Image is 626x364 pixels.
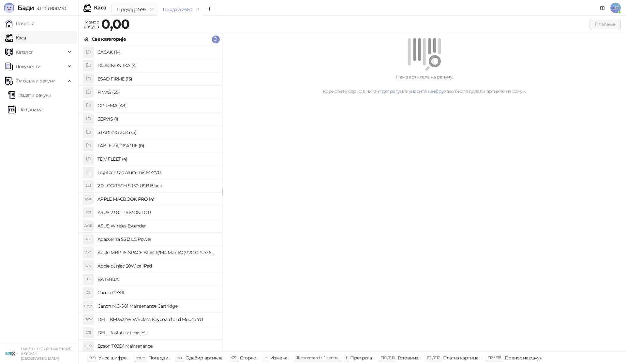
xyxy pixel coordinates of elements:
[83,301,94,311] div: CMM
[97,87,217,97] h4: FIMAS (25)
[380,88,400,94] a: претрагу
[97,100,217,111] h4: OPREMA (48)
[94,5,106,10] div: Каса
[505,354,542,362] div: Пренос на рачун
[97,234,217,244] h4: Adapter za SSD LC Power
[589,19,621,29] button: Плаћање
[97,274,217,284] h4: BATERIJA
[117,6,146,13] div: Продаја 2595
[83,167,94,178] div: LT
[97,154,217,164] h4: TDV FLEET (4)
[265,355,267,360] span: +
[83,328,94,338] div: DTI
[101,16,129,32] strong: 0,00
[177,355,182,360] span: ↑/↓
[97,314,217,325] h4: DELL KM3322W Wireless Keyboard and Mouse YU
[97,287,217,298] h4: Canon G7X II
[97,60,217,71] h4: DIJAGNOSTIKA (4)
[97,301,217,311] h4: Canon MC-G01 Maintenance Cartridge
[83,221,94,231] div: AWE
[231,355,236,360] span: ⌫
[83,181,94,191] div: 2LS
[350,354,372,362] div: Претрага
[98,354,127,362] div: Унос шифре
[296,355,339,360] span: ⌘ command / ⌃ control
[97,140,217,151] h4: TABLE ZA PISANJE (0)
[16,46,33,59] span: Каталог
[83,247,94,258] div: AM1
[83,314,94,325] div: DKW
[97,221,217,231] h4: ASUS Wireles Extender
[79,46,222,351] div: grid
[610,3,621,13] span: UĆ
[97,74,217,84] h4: ESAD FIRME (13)
[398,354,418,362] div: Готовина
[18,4,34,12] span: Бади
[97,207,217,218] h4: ASUS 23.8" IPS MONITOR
[193,7,202,12] button: remove
[83,234,94,244] div: ASL
[5,347,18,360] img: 64x64-companyLogo-cb9a1907-c9b0-4601-bb5e-5084e694c383.png
[83,341,94,351] div: ETM
[8,89,52,102] a: Издати рачуни
[270,354,287,362] div: Измена
[97,261,217,271] h4: Apple punjac 20W za iPad
[4,3,14,13] img: Logo
[97,247,217,258] h4: Apple MBP 16: SPACE BLACK/M4 Max 14C/32C GPU/36GB/1T-ZEE
[597,3,608,13] a: Документација
[83,194,94,204] div: AMP
[487,355,501,360] span: F12 / F18
[5,17,35,30] a: Почетна
[97,114,217,124] h4: SERVIS (1)
[443,354,479,362] div: Платна картица
[427,355,440,360] span: F11 / F17
[83,274,94,284] div: B
[97,127,217,138] h4: STARTING 2025 (5)
[21,347,71,361] small: UROS CEBIC PR SIRIX STORE & SERVIS [GEOGRAPHIC_DATA]
[380,355,395,360] span: F10 / F16
[163,6,192,13] div: Продаја 2650
[97,181,217,191] h4: 2.0 LOGITECH S-150 USB Black
[34,6,66,11] span: 3.11.0-b80b730
[83,287,94,298] div: CGI
[147,7,156,12] button: remove
[240,354,256,362] div: Сторно
[203,3,216,16] button: Add tab
[5,31,26,44] a: Каса
[89,355,95,360] span: 0-9
[97,328,217,338] h4: DELL Tastatura i mis YU
[97,167,217,178] h4: Logitech tastatura-miš MK470
[82,18,100,31] div: Износ рачуна
[92,36,126,43] div: Све категорије
[136,355,145,360] span: enter
[16,60,40,73] span: Документи
[97,341,217,351] h4: Epson T03D1 Maintenance
[148,354,169,362] div: Потврди
[83,261,94,271] div: AP2
[97,194,217,204] h4: APPLE MACBOOK PRO 14"
[83,207,94,218] div: A2I
[97,47,217,57] h4: CACAK (14)
[16,74,55,87] span: Фискални рачуни
[8,103,42,116] a: По данима
[409,88,444,94] a: унесите шифру
[346,355,347,360] span: f
[186,354,222,362] div: Одабир артикла
[231,73,618,95] div: Нема артикала на рачуну. Користите бар код читач, или како бисте додали артикле на рачун.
